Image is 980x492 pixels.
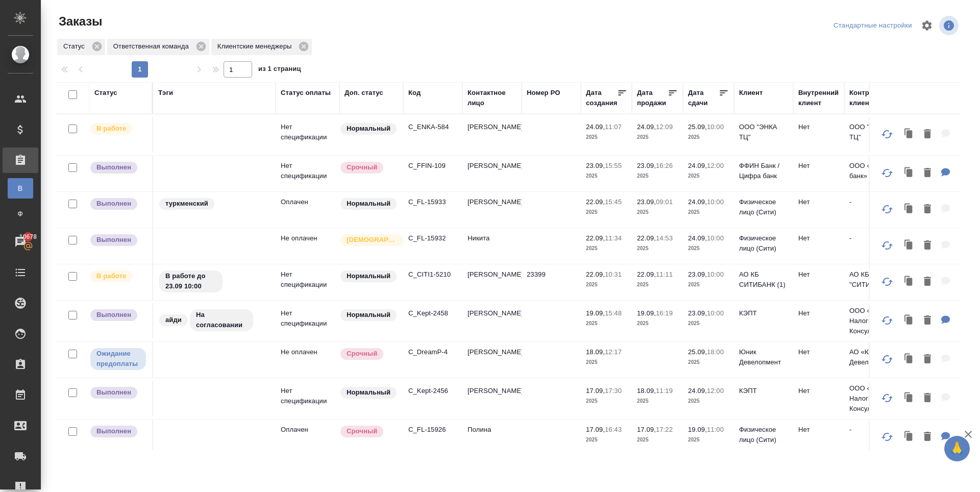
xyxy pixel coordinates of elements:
[688,198,707,206] p: 24.09,
[165,315,182,325] p: айди
[462,303,522,339] td: [PERSON_NAME]
[656,426,673,433] p: 17:22
[739,161,788,181] p: ФФИН Банк / Цифра банк
[899,124,919,145] button: Клонировать
[96,349,140,369] p: Ожидание предоплаты
[89,233,147,247] div: Выставляет ПМ после сдачи и проведения начислений. Последний этап для ПМа
[63,41,88,52] p: Статус
[915,13,939,38] span: Настроить таблицу
[107,39,209,55] div: Ответственная команда
[586,171,627,181] p: 2025
[688,171,729,181] p: 2025
[347,162,377,173] p: Срочный
[196,310,247,330] p: На согласовании
[339,386,398,400] div: Статус по умолчанию для стандартных заказов
[688,348,707,356] p: 25.09,
[739,197,788,217] p: Физическое лицо (Сити)
[739,88,763,98] div: Клиент
[656,123,673,131] p: 12:09
[637,132,678,142] p: 2025
[96,235,131,245] p: Выполнен
[13,209,28,219] span: Ф
[96,124,126,134] p: В работе
[158,308,271,332] div: айди, На согласовании
[89,122,147,136] div: Выставляет ПМ после принятия заказа от КМа
[165,199,208,209] p: туркменский
[849,425,898,435] p: -
[919,349,936,370] button: Удалить
[875,269,899,294] button: Обновить
[637,309,656,317] p: 19.09,
[688,387,707,395] p: 24.09,
[89,425,147,438] div: Выставляет ПМ после сдачи и проведения начислений. Последний этап для ПМа
[586,348,605,356] p: 18.09,
[919,163,936,184] button: Удалить
[944,436,970,461] button: 🙏
[739,386,788,396] p: КЭПТ
[217,41,296,52] p: Клиентские менеджеры
[875,308,899,333] button: Обновить
[637,162,656,169] p: 23.09,
[637,318,678,329] p: 2025
[739,347,788,367] p: Юник Девелопмент
[96,310,131,320] p: Выполнен
[605,198,622,206] p: 15:45
[113,41,192,52] p: Ответственная команда
[586,309,605,317] p: 19.09,
[688,280,729,290] p: 2025
[462,420,522,455] td: Полина
[339,308,398,322] div: Статус по умолчанию для стандартных заказов
[849,88,898,108] div: Контрагент клиента
[339,269,398,283] div: Статус по умолчанию для стандартных заказов
[875,386,899,410] button: Обновить
[462,192,522,228] td: [PERSON_NAME]
[462,156,522,191] td: [PERSON_NAME]
[347,271,390,281] p: Нормальный
[688,88,719,108] div: Дата сдачи
[276,381,339,416] td: Нет спецификации
[408,347,457,357] p: C_DreamP-4
[276,228,339,264] td: Не оплачен
[707,162,724,169] p: 12:00
[637,234,656,242] p: 22.09,
[586,162,605,169] p: 23.09,
[586,132,627,142] p: 2025
[586,435,627,445] p: 2025
[408,386,457,396] p: C_Kept-2456
[849,197,898,207] p: -
[798,233,839,243] p: Нет
[637,396,678,406] p: 2025
[831,18,915,34] div: split button
[8,178,33,199] a: В
[656,387,673,395] p: 11:19
[347,199,390,209] p: Нормальный
[347,235,398,245] p: [DEMOGRAPHIC_DATA]
[89,269,147,283] div: Выставляет ПМ после принятия заказа от КМа
[849,306,898,336] p: ООО «Кэпт Налоги и Консультирование»
[899,163,919,184] button: Клонировать
[586,198,605,206] p: 22.09,
[57,39,105,55] div: Статус
[158,269,271,293] div: В работе до 23.09 10:00
[281,88,331,98] div: Статус оплаты
[96,387,131,398] p: Выполнен
[707,387,724,395] p: 12:00
[875,197,899,222] button: Обновить
[688,435,729,445] p: 2025
[637,198,656,206] p: 23.09,
[605,309,622,317] p: 15:48
[707,198,724,206] p: 10:00
[849,161,898,181] p: ООО «Цифра банк»
[656,309,673,317] p: 16:19
[739,425,788,445] p: Физическое лицо (Сити)
[347,387,390,398] p: Нормальный
[849,122,898,142] p: ООО "ЭНКА ТЦ"
[798,425,839,435] p: Нет
[637,88,668,108] div: Дата продажи
[462,117,522,153] td: [PERSON_NAME]
[586,123,605,131] p: 24.09,
[688,309,707,317] p: 23.09,
[707,270,724,278] p: 10:00
[919,124,936,145] button: Удалить
[875,233,899,258] button: Обновить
